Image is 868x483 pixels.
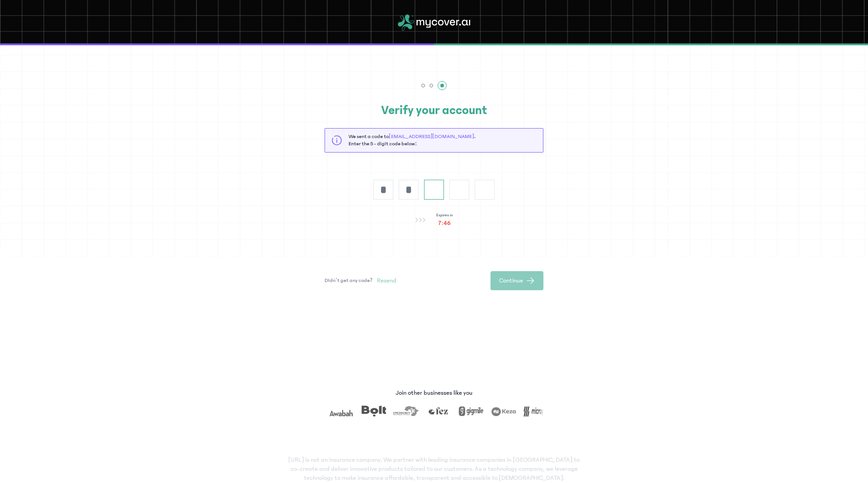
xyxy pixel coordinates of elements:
span: [EMAIL_ADDRESS][DOMAIN_NAME] [389,134,474,139]
span: Continue [499,276,523,285]
p: [URL] is not an insurance company. We partner with leading insurance companies in [GEOGRAPHIC_DAT... [279,455,589,483]
img: gigmile.png [454,406,479,416]
img: awabah.png [324,406,349,416]
p: 7:46 [436,219,453,228]
button: Continue [491,271,543,290]
img: keza.png [486,406,512,416]
img: era.png [389,406,414,416]
p: Didn’t get any code? [325,277,373,284]
img: micropay.png [519,406,544,416]
p: We sent a code to . Enter the 5 - digit code below: [349,133,476,148]
img: fez.png [421,406,447,416]
p: Expires in [436,212,453,219]
img: bolt.png [356,406,382,416]
span: Resend [377,276,396,285]
p: Join other businesses like you [396,388,472,397]
h2: Verify your account [325,101,543,120]
button: Resend [373,273,401,288]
